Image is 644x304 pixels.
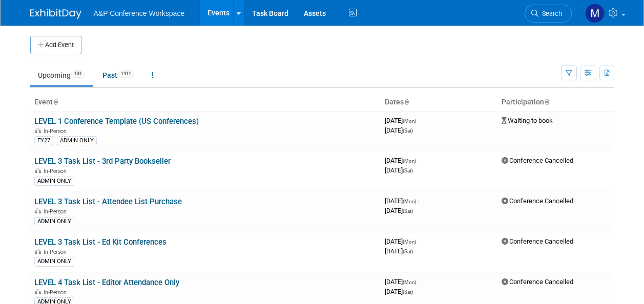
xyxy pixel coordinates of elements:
div: ADMIN ONLY [57,136,97,145]
span: Search [538,10,562,17]
span: (Sat) [403,128,413,134]
a: Sort by Start Date [404,98,409,106]
span: In-Person [44,208,70,215]
a: LEVEL 4 Task List - Editor Attendance Only [34,278,179,287]
span: 131 [71,70,85,78]
span: Conference Cancelled [502,197,573,205]
span: (Mon) [403,158,416,164]
span: (Sat) [403,289,413,295]
div: FY27 [34,136,53,145]
span: - [418,197,419,205]
a: LEVEL 3 Task List - 3rd Party Bookseller [34,157,171,166]
span: [DATE] [385,166,413,174]
img: In-Person Event [35,168,41,173]
span: - [418,278,419,286]
span: (Mon) [403,118,416,124]
span: [DATE] [385,237,419,245]
img: Matt Hambridge [585,4,605,23]
span: In-Person [44,249,70,255]
span: In-Person [44,289,70,296]
a: LEVEL 1 Conference Template (US Conferences) [34,117,199,126]
span: (Mon) [403,279,416,285]
span: [DATE] [385,157,419,164]
img: In-Person Event [35,128,41,133]
span: (Sat) [403,168,413,173]
span: Waiting to book [502,117,553,124]
span: [DATE] [385,288,413,295]
span: (Mon) [403,199,416,204]
span: In-Person [44,128,70,135]
span: - [418,117,419,124]
span: [DATE] [385,126,413,134]
a: Sort by Participation Type [544,98,549,106]
span: [DATE] [385,278,419,286]
span: - [418,157,419,164]
span: In-Person [44,168,70,175]
img: In-Person Event [35,208,41,213]
span: Conference Cancelled [502,237,573,245]
img: In-Person Event [35,289,41,294]
span: [DATE] [385,197,419,205]
a: Search [525,5,572,23]
span: Conference Cancelled [502,157,573,164]
th: Event [30,94,381,111]
button: Add Event [30,36,81,54]
th: Participation [497,94,614,111]
div: ADMIN ONLY [34,257,74,266]
div: ADMIN ONLY [34,217,74,226]
div: ADMIN ONLY [34,177,74,186]
a: Past1411 [95,66,142,85]
span: [DATE] [385,207,413,214]
span: (Sat) [403,249,413,254]
span: - [418,237,419,245]
a: LEVEL 3 Task List - Attendee List Purchase [34,197,182,206]
a: LEVEL 3 Task List - Ed Kit Conferences [34,237,167,247]
span: Conference Cancelled [502,278,573,286]
span: [DATE] [385,117,419,124]
span: (Sat) [403,208,413,214]
span: [DATE] [385,247,413,255]
span: A&P Conference Workspace [94,9,185,17]
span: (Mon) [403,239,416,245]
a: Sort by Event Name [53,98,58,106]
img: ExhibitDay [30,9,81,19]
a: Upcoming131 [30,66,93,85]
img: In-Person Event [35,249,41,254]
th: Dates [381,94,497,111]
span: 1411 [118,70,134,78]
